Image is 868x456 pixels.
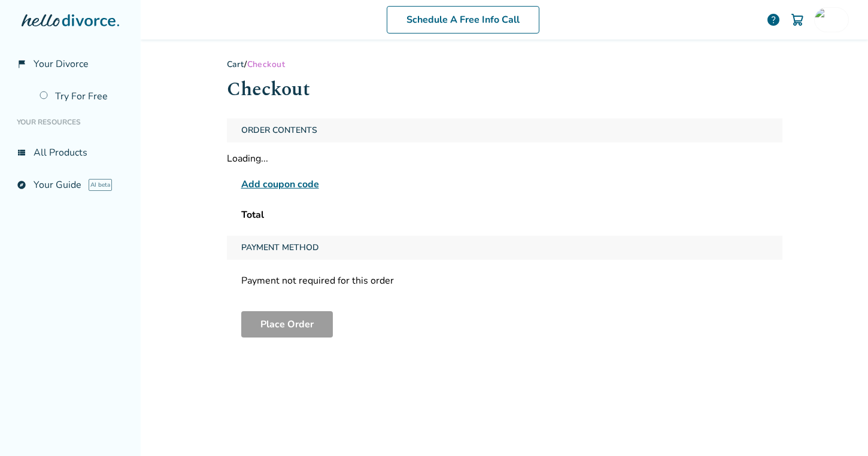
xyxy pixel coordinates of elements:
[387,6,539,34] a: Schedule A Free Info Call
[790,13,805,27] img: Cart
[10,110,131,134] li: Your Resources
[227,59,782,70] div: /
[17,180,26,190] span: explore
[227,75,782,104] h1: Checkout
[241,311,333,338] button: Place Order
[10,50,131,78] a: flag_2Your Divorce
[10,139,131,166] a: view_listAll Products
[10,171,131,199] a: exploreYour GuideAI beta
[247,59,285,70] span: Checkout
[241,177,319,191] span: Add coupon code
[241,208,264,221] span: Total
[34,57,89,71] span: Your Divorce
[32,83,131,110] a: Try For Free
[227,269,782,292] div: Payment not required for this order
[227,152,782,165] div: Loading...
[236,236,324,260] span: Payment Method
[236,118,322,142] span: Order Contents
[766,13,781,27] a: help
[815,8,839,32] img: beth.a.seal@gmail.com
[17,148,26,157] span: view_list
[227,59,245,70] a: Cart
[17,59,26,69] span: flag_2
[89,179,112,191] span: AI beta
